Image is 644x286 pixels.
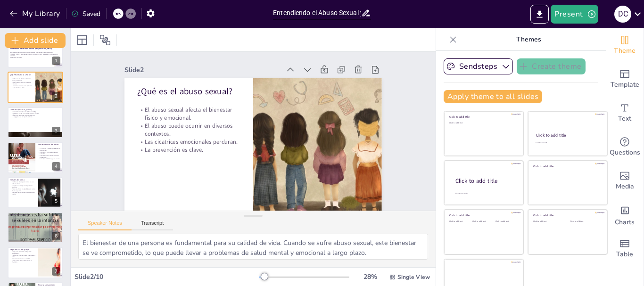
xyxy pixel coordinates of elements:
[78,220,132,230] button: Speaker Notes
[8,142,63,173] div: https://cdn.sendsteps.com/images/logo/sendsteps_logo_white.pnghttps://cdn.sendsteps.com/images/lo...
[78,234,428,260] textarea: El bienestar de una persona es fundamental para su calidad de vida. Cuando se sufre abuso sexual,...
[52,162,60,171] div: 4
[124,65,280,74] div: Slide 2
[610,147,640,158] span: Questions
[536,132,599,138] div: Click to add title
[495,221,517,223] div: Click to add text
[614,6,631,23] div: D C
[455,177,516,185] div: Click to add title
[10,260,35,263] p: El apoyo adecuado puede marcar la diferencia.
[10,57,60,59] p: Generated with [URL]
[99,34,111,46] span: Position
[455,192,515,195] div: Click to add body
[10,188,35,191] p: Problemas físicos inexplicables son motivo de preocupación.
[52,267,60,276] div: 7
[570,221,600,223] div: Click to add text
[38,151,60,155] p: Dificultades en las relaciones son comunes.
[38,148,60,151] p: Las víctimas enfrentan problemas de salud mental.
[137,146,240,154] p: La prevención es clave.
[533,221,563,223] div: Click to add text
[606,62,644,96] div: Add ready made slides
[606,164,644,198] div: Add images, graphics, shapes or video
[444,58,513,74] button: Sendsteps
[52,197,60,205] div: 5
[52,57,60,65] div: 1
[533,164,601,168] div: Click to add title
[10,181,35,184] p: Cambios en el comportamiento son una señal de alerta.
[10,191,35,195] p: Reconocer señales es el primer paso para ayudar.
[10,216,60,218] p: La educación sobre el consentimiento es fundamental.
[8,107,63,138] div: https://cdn.sendsteps.com/images/logo/sendsteps_logo_white.pnghttps://cdn.sendsteps.com/images/lo...
[536,142,598,144] div: Click to add text
[10,78,33,81] p: El abuso sexual afecta el bienestar físico y emocional.
[449,122,517,124] div: Click to add text
[10,249,35,252] p: Importancia del apoyo
[10,179,35,181] p: Señales de alerta
[10,74,33,76] p: ¿Qué es el abuso sexual?
[7,6,64,21] button: My Library
[71,9,100,18] div: Saved
[606,130,644,164] div: Get real-time input from your audience
[614,46,636,56] span: Theme
[449,115,517,119] div: Click to add title
[10,220,60,221] p: Establecer límites es esencial.
[10,116,60,118] p: La negligencia es un tipo de maltrato.
[10,258,35,260] p: Proporcionar recursos es crucial.
[359,272,381,281] div: 28 %
[10,213,60,216] p: Cómo prevenir el abuso
[8,177,63,208] div: https://cdn.sendsteps.com/images/logo/sendsteps_logo_white.pnghttps://cdn.sendsteps.com/images/lo...
[551,5,598,24] button: Present
[8,212,63,243] div: https://cdn.sendsteps.com/images/logo/sendsteps_logo_white.pnghttps://cdn.sendsteps.com/images/lo...
[606,28,644,62] div: Change the overall theme
[614,5,631,24] button: D C
[273,6,361,20] input: Insert title
[10,85,33,87] p: Las cicatrices emocionales perduran.
[74,272,259,281] div: Slide 2 / 10
[616,181,634,192] span: Media
[132,220,173,230] button: Transcript
[472,221,494,223] div: Click to add text
[38,158,60,160] p: La importancia del apoyo es crucial.
[444,90,542,103] button: Apply theme to all slides
[606,232,644,266] div: Add a table
[74,33,90,48] div: Layout
[449,213,517,217] div: Click to add title
[530,5,549,24] button: Export to PowerPoint
[10,108,60,111] p: Tipos de [MEDICAL_DATA]
[10,113,60,114] p: El [MEDICAL_DATA] tiene manifestaciones visibles.
[10,111,60,113] p: Existen diferentes tipos de [MEDICAL_DATA].
[10,81,33,84] p: El abuso puede ocurrir en diversos contextos.
[137,122,240,138] p: El abuso puede ocurrir en diversos contextos.
[10,251,35,254] p: El apoyo emocional es vital para la recuperación.
[461,28,596,51] p: Themes
[10,185,35,188] p: El miedo a ciertas personas puede ser revelador.
[397,273,430,281] span: Single View
[8,37,63,68] div: 1
[8,72,63,103] div: https://cdn.sendsteps.com/images/logo/sendsteps_logo_white.pnghttps://cdn.sendsteps.com/images/lo...
[615,217,635,228] span: Charts
[137,138,240,146] p: Las cicatrices emocionales perduran.
[5,33,66,48] button: Add slide
[606,198,644,232] div: Add charts and graphs
[606,96,644,130] div: Add text boxes
[137,85,240,97] p: ¿Qué es el abuso sexual?
[10,218,60,220] p: La comunicación abierta fomenta la confianza.
[618,114,631,124] span: Text
[137,106,240,122] p: El abuso sexual afecta el bienestar físico y emocional.
[10,52,60,57] p: Esta presentación busca concientizar sobre la gravedad del abuso sexual y el [MEDICAL_DATA], sus ...
[52,92,60,100] div: 2
[10,47,52,49] strong: Entendiendo el Abuso Sexual y el [MEDICAL_DATA]
[533,213,601,217] div: Click to add title
[10,86,33,88] p: La prevención es clave.
[8,247,63,278] div: 7
[10,114,60,116] p: El abuso emocional es igualmente dañino.
[52,127,60,135] div: 3
[52,232,60,240] div: 6
[38,155,60,158] p: Comportamientos autodestructivos pueden surgir.
[10,221,60,223] p: Reconocer situaciones peligrosas es clave.
[10,254,35,258] p: Las víctimas necesitan saber que no están solas.
[38,143,60,146] p: Consecuencias del abuso
[517,58,586,74] button: Create theme
[611,80,639,90] span: Template
[616,249,633,260] span: Table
